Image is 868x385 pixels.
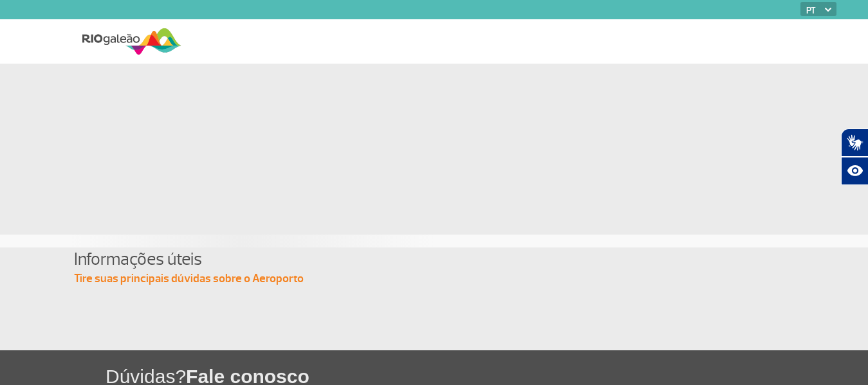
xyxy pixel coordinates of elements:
[74,271,795,287] p: Tire suas principais dúvidas sobre o Aeroporto
[841,157,868,185] button: Abrir recursos assistivos.
[74,247,795,271] h4: Informações úteis
[841,129,868,157] button: Abrir tradutor de língua de sinais.
[841,129,868,185] div: Plugin de acessibilidade da Hand Talk.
